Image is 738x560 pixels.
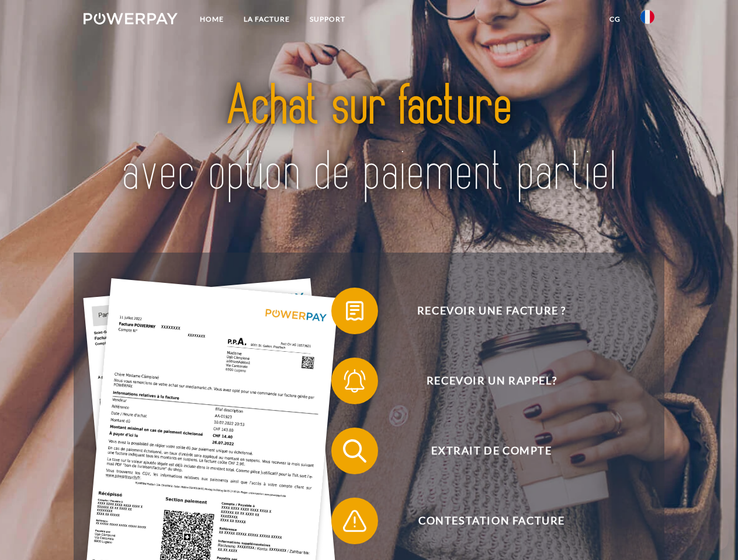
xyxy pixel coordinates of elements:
img: qb_search.svg [340,436,369,466]
img: title-powerpay_fr.svg [112,56,626,223]
img: qb_bell.svg [340,366,369,395]
img: qb_bill.svg [340,296,369,325]
span: Extrait de compte [348,428,635,474]
a: CG [600,9,630,30]
button: Recevoir une facture ? [331,288,635,334]
img: qb_warning.svg [340,506,369,535]
img: fr [640,10,654,24]
button: Extrait de compte [331,428,635,474]
span: Contestation Facture [348,498,635,544]
a: Home [190,9,234,30]
button: Contestation Facture [331,498,635,544]
a: LA FACTURE [234,9,300,30]
img: logo-powerpay-white.svg [84,13,178,24]
span: Recevoir un rappel? [348,358,635,404]
span: Recevoir une facture ? [348,288,635,334]
a: Support [300,9,355,30]
iframe: Button to launch messaging window [691,513,729,551]
button: Recevoir un rappel? [331,358,635,404]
